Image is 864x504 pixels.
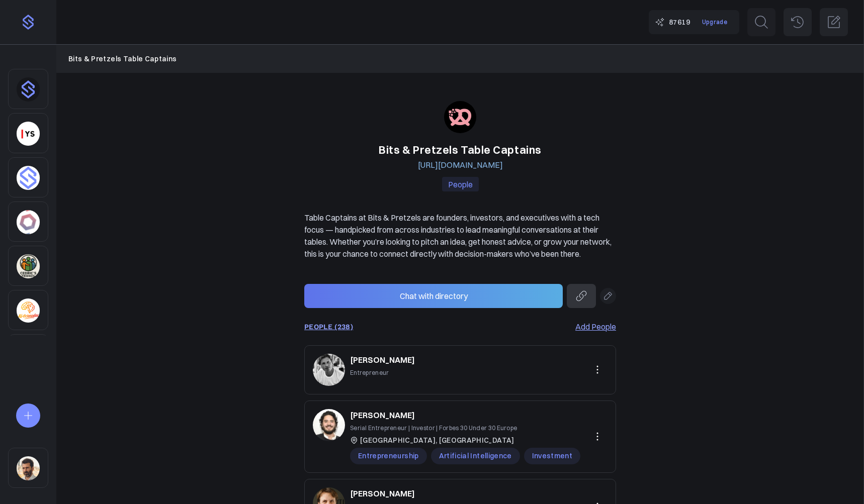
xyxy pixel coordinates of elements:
[17,122,40,146] img: yorkseed.co
[350,487,415,499] a: [PERSON_NAME]
[68,53,177,64] a: Bits & Pretzels Table Captains
[313,354,345,386] img: 181d44d3e9e93cea35ac9a8a949a3d6a360fcbab.jpg
[350,354,415,366] a: [PERSON_NAME]
[304,141,616,159] h1: Bits & Pretzels Table Captains
[350,423,580,433] p: Serial Entrepreneur | Investor | Forbes 30 Under 30 Europe
[17,166,40,190] img: 4sptar4mobdn0q43dsu7jy32kx6j
[304,323,353,331] a: PEOPLE (238)
[350,368,415,377] p: Entrepreneur
[17,254,40,278] img: 3pj2efuqyeig3cua8agrd6atck9r
[17,298,40,323] img: 2jp1kfh9ib76c04m8niqu4f45e0u
[313,409,345,441] img: e05fdfdca70fa0011c32e5a41a2f883565fbdcab.jpg
[444,101,476,133] img: bitsandpretzels.com
[304,284,563,308] button: Chat with directory
[575,321,616,333] a: Add People
[350,409,415,421] a: [PERSON_NAME]
[360,435,514,446] span: [GEOGRAPHIC_DATA], [GEOGRAPHIC_DATA]
[431,448,520,464] span: Artificial Intelligence
[418,160,503,170] a: [URL][DOMAIN_NAME]
[442,177,479,191] p: People
[17,456,40,480] img: sqr4epb0z8e5jm577i6jxqftq3ng
[68,53,852,64] nav: Breadcrumb
[696,14,733,30] a: Upgrade
[17,77,40,102] img: dhnou9yomun9587rl8johsq6w6vr
[20,14,36,30] img: purple-logo-18f04229334c5639164ff563510a1dba46e1211543e89c7069427642f6c28bac.png
[669,17,690,28] span: 87619
[304,212,616,260] p: Table Captains at Bits & Pretzels are founders, investors, and executives with a tech focus — han...
[17,210,40,234] img: 4hc3xb4og75h35779zhp6duy5ffo
[524,448,581,464] span: Investment
[350,448,427,464] span: Entrepreneurship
